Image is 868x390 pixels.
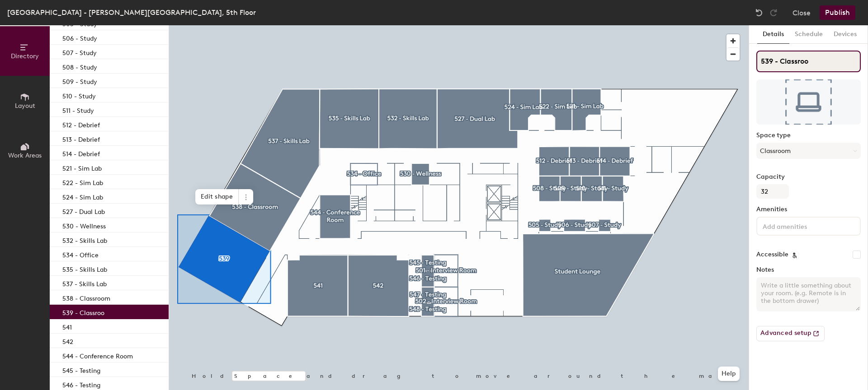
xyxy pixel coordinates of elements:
[62,263,107,274] p: 535 - Skills Lab
[756,206,861,213] label: Amenities
[11,52,39,60] span: Directory
[820,5,855,20] button: Publish
[756,79,861,125] img: The space named 539 - Classroo
[755,8,764,17] img: Undo
[718,367,740,381] button: Help
[793,5,811,20] button: Close
[62,335,73,346] p: 542
[756,251,788,258] label: Accessible
[7,7,256,18] div: [GEOGRAPHIC_DATA] - [PERSON_NAME][GEOGRAPHIC_DATA], 5th Floor
[62,104,94,115] p: 511 - Study
[62,249,99,259] p: 534 - Office
[62,162,102,172] p: 521 - Sim Lab
[62,46,97,57] p: 507 - Study
[756,143,861,159] button: Classroom
[761,220,842,231] input: Add amenities
[195,189,239,204] span: Edit shape
[62,278,107,288] p: 537 - Skills Lab
[62,220,106,230] p: 530 - Wellness
[62,321,72,331] p: 541
[62,350,133,360] p: 544 - Conference Room
[62,191,103,201] p: 524 - Sim Lab
[62,75,97,86] p: 509 - Study
[62,292,110,302] p: 538 - Classroom
[756,326,825,341] button: Advanced setup
[15,102,35,110] span: Layout
[62,176,103,187] p: 522 - Sim Lab
[62,205,105,216] p: 527 - Dual Lab
[756,173,861,181] label: Capacity
[828,25,862,44] button: Devices
[62,133,100,144] p: 513 - Debrief
[62,61,97,71] p: 508 - Study
[62,306,104,317] p: 539 - Classroo
[62,234,107,245] p: 532 - Skills Lab
[756,266,861,274] label: Notes
[756,132,861,139] label: Space type
[62,119,100,129] p: 512 - Debrief
[62,379,100,389] p: 546 - Testing
[769,8,778,17] img: Redo
[62,364,100,375] p: 545 - Testing
[789,25,828,44] button: Schedule
[62,32,97,42] p: 506 - Study
[62,90,96,100] p: 510 - Study
[757,25,789,44] button: Details
[62,148,100,158] p: 514 - Debrief
[8,152,42,159] span: Work Areas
